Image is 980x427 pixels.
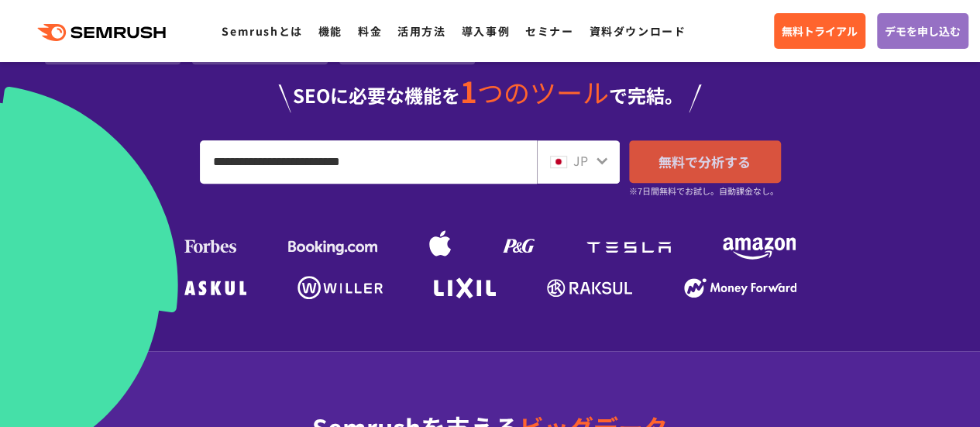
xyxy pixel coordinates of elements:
[629,140,781,183] a: 無料で分析する
[462,23,510,39] a: 導入事例
[774,13,865,49] a: 無料トライアル
[358,23,382,39] a: 料金
[885,22,961,40] span: デモを申し込む
[318,23,342,39] a: 機能
[877,13,968,49] a: デモを申し込む
[397,23,445,39] a: 活用方法
[609,81,683,108] span: で完結。
[525,23,573,39] a: セミナー
[573,151,588,170] span: JP
[460,70,477,112] span: 1
[201,141,536,183] input: URL、キーワードを入力してください
[589,23,686,39] a: 資料ダウンロード
[222,23,302,39] a: Semrushとは
[629,184,779,198] small: ※7日間無料でお試し。自動課金なし。
[45,77,936,112] div: SEOに必要な機能を
[658,152,751,171] span: 無料で分析する
[782,22,858,40] span: 無料トライアル
[477,73,609,111] span: つのツール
